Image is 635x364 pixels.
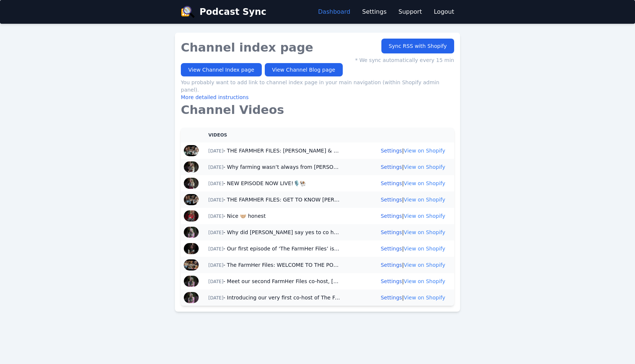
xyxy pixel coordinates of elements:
[184,178,199,189] img: hqdefault.jpg
[181,6,195,18] img: logo-d6353d82961d4b277a996a0a8fdf87ac71be1fddf08234e77692563490a7b2fc.svg
[350,208,454,224] td: |
[404,295,445,301] a: View on Shopify
[208,246,224,252] span: [DATE]
[350,289,454,306] td: |
[381,180,402,186] a: Settings
[404,246,445,252] a: View on Shopify
[199,142,350,159] td: - THE FARMHER FILES: [PERSON_NAME] & HER STORY!
[181,6,266,18] a: Podcast Sync
[184,276,199,287] img: hqdefault.jpg
[404,197,445,203] a: View on Shopify
[381,197,402,203] a: Settings
[362,7,387,16] a: Settings
[350,240,454,257] td: |
[208,181,224,186] span: [DATE]
[181,79,454,101] div: You probably want to add link to channel index page in your main navigation (within Shopify admin...
[181,39,454,56] h1: Channel index page
[398,7,422,16] a: Support
[381,213,402,219] a: Settings
[181,101,454,119] h1: Channel Videos
[199,257,350,273] td: - The FarmHer Files: WELCOME TO THE PODCAST!
[208,295,224,301] span: [DATE]
[404,148,445,154] a: View on Shopify
[381,246,402,252] a: Settings
[350,142,454,159] td: |
[184,194,199,205] img: hqdefault.jpg
[199,208,350,224] td: - Nice 🤝🏼 honest
[404,213,445,219] a: View on Shopify
[434,7,454,16] a: Logout
[199,159,350,175] td: - Why farming wasn’t always from [PERSON_NAME]…🤦🏼‍♀️ #podcast #podcastclips
[381,164,402,170] a: Settings
[199,289,350,306] td: - Introducing our very first co-host of The FarmHer Files, [PERSON_NAME]!🌾🐏
[381,148,402,154] a: Settings
[199,6,266,18] span: Podcast Sync
[350,191,454,208] td: |
[381,262,402,268] a: Settings
[381,278,402,284] a: Settings
[199,224,350,240] td: - Why did [PERSON_NAME] say yes to co hosting the podcast?🎙️🐏
[350,257,454,273] td: |
[381,295,402,301] a: Settings
[184,292,199,303] img: hqdefault.jpg
[404,164,445,170] a: View on Shopify
[184,161,199,173] img: hqdefault.jpg
[350,224,454,240] td: |
[208,263,224,268] span: [DATE]
[208,148,224,154] span: [DATE]
[184,145,199,156] img: hqdefault.jpg
[350,175,454,191] td: |
[350,159,454,175] td: |
[208,279,224,284] span: [DATE]
[318,7,351,16] a: Dashboard
[404,180,445,186] a: View on Shopify
[199,240,350,257] td: - Our first episode of ‘The FarmHer Files’ is now live!🎙️🐏
[199,191,350,208] td: - THE FARMHER FILES: GET TO KNOW [PERSON_NAME]!
[184,210,199,222] img: hqdefault.jpg
[199,175,350,191] td: - NEW EPISODE NOW LIVE!🎙️🐏
[199,273,350,289] td: - Meet our second FarmHer Files co-host, [PERSON_NAME]!🐏🎙️
[208,197,224,203] span: [DATE]
[265,63,343,76] a: View Channel Blog page
[350,273,454,289] td: |
[355,56,454,64] div: * We sync automatically every 15 min
[404,262,445,268] a: View on Shopify
[381,39,454,53] button: Sync RSS with Shopify
[208,214,224,219] span: [DATE]
[184,227,199,238] img: hqdefault.jpg
[184,243,199,254] img: hqdefault.jpg
[404,278,445,284] a: View on Shopify
[208,230,224,235] span: [DATE]
[404,229,445,235] a: View on Shopify
[199,128,350,142] th: Videos
[181,63,262,76] a: View Channel Index page
[184,259,199,270] img: hqdefault.jpg
[181,94,248,100] a: More detailed instructions
[208,165,224,170] span: [DATE]
[381,229,402,235] a: Settings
